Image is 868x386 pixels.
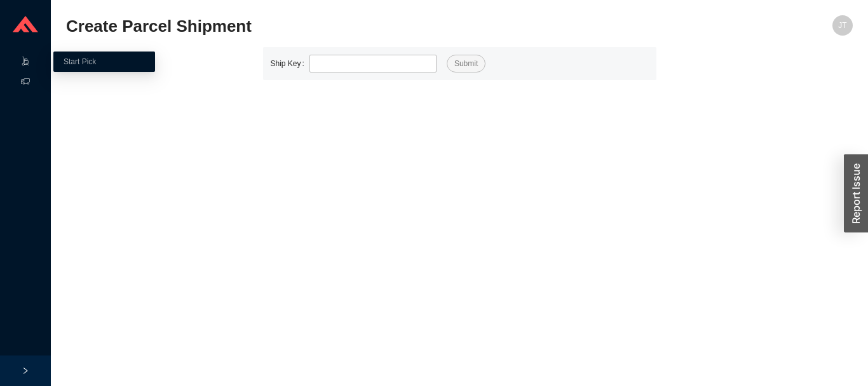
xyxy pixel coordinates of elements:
[66,15,656,38] h2: Create Parcel Shipment
[447,55,485,72] button: Submit
[271,55,309,72] label: Ship Key
[64,57,96,66] a: Start Pick
[838,15,846,36] span: JT
[22,367,29,375] span: right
